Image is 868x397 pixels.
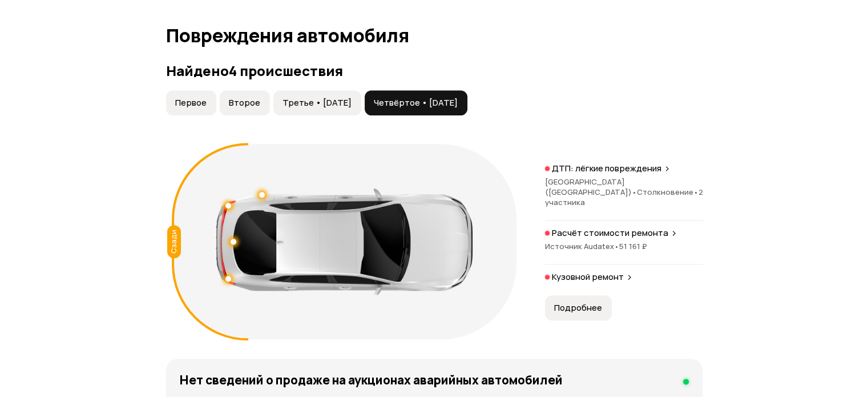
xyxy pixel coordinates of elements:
[545,187,703,207] span: 2 участника
[166,90,216,115] button: Первое
[374,97,458,109] span: Четвёртое • [DATE]
[220,90,270,115] button: Второе
[229,97,260,109] span: Второе
[545,177,637,197] span: [GEOGRAPHIC_DATA] ([GEOGRAPHIC_DATA])
[637,187,699,197] span: Столкновение
[180,372,563,387] h4: Нет сведений о продаже на аукционах аварийных автомобилей
[614,241,619,251] span: •
[167,225,181,258] div: Сзади
[365,90,467,115] button: Четвёртое • [DATE]
[282,97,352,109] span: Третье • [DATE]
[545,241,619,251] span: Источник Audatex
[632,187,637,197] span: •
[554,302,602,314] span: Подробнее
[693,187,699,197] span: •
[552,271,624,283] p: Кузовной ремонт
[273,90,361,115] button: Третье • [DATE]
[166,25,703,46] h1: Повреждения автомобиля
[166,63,703,79] h3: Найдено 4 происшествия
[545,295,612,320] button: Подробнее
[619,241,647,251] span: 51 161 ₽
[552,227,668,239] p: Расчёт стоимости ремонта
[175,97,207,109] span: Первое
[552,163,661,174] p: ДТП: лёгкие повреждения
